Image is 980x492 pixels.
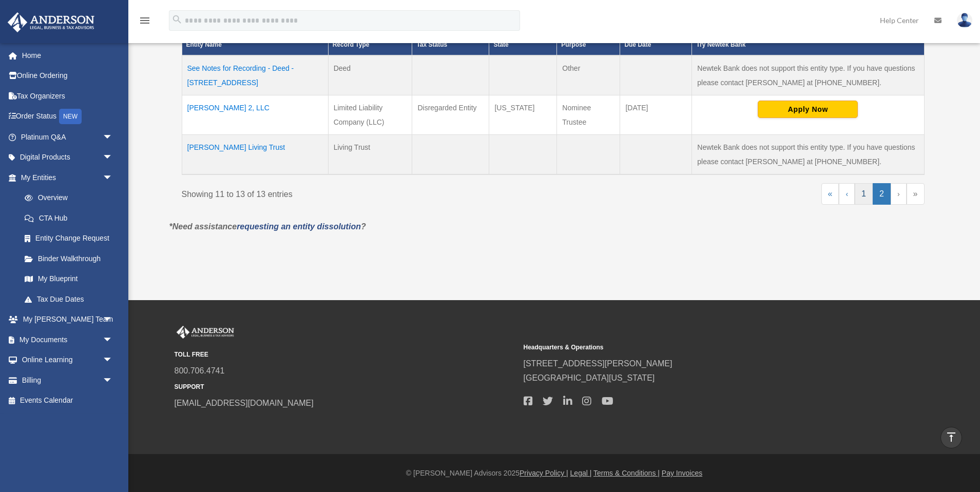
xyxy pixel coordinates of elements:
div: © [PERSON_NAME] Advisors 2025 [128,467,980,480]
td: Other [557,55,620,95]
td: [DATE] [620,95,692,135]
span: arrow_drop_down [103,147,123,168]
img: User Pic [957,13,972,28]
td: Newtek Bank does not support this entity type. If you have questions please contact [PERSON_NAME]... [692,135,924,175]
i: vertical_align_top [945,431,957,443]
a: Billingarrow_drop_down [7,370,128,390]
td: Living Trust [328,135,412,175]
span: Entity Name [186,41,222,48]
img: Anderson Advisors Platinum Portal [175,326,236,339]
a: [STREET_ADDRESS][PERSON_NAME] [524,359,672,368]
span: Tax Status [416,41,447,48]
i: menu [139,14,151,27]
td: [PERSON_NAME] 2, LLC [182,95,328,135]
div: Try Newtek Bank [696,38,908,51]
small: TOLL FREE [175,349,516,360]
span: arrow_drop_down [103,167,123,188]
a: Online Ordering [7,66,128,86]
a: Order StatusNEW [7,106,128,127]
span: arrow_drop_down [103,309,123,330]
a: Legal | [570,469,592,477]
a: Tax Due Dates [14,289,123,309]
a: Binder Walkthrough [14,248,123,269]
a: 1 [855,183,873,205]
span: arrow_drop_down [103,127,123,148]
td: Nominee Trustee [557,95,620,135]
a: 800.706.4741 [175,366,225,375]
a: Entity Change Request [14,228,123,249]
span: arrow_drop_down [103,370,123,391]
a: requesting an entity dissolution [237,222,361,231]
a: [GEOGRAPHIC_DATA][US_STATE] [524,373,655,382]
span: arrow_drop_down [103,329,123,350]
td: Newtek Bank does not support this entity type. If you have questions please contact [PERSON_NAME]... [692,55,924,95]
a: My Entitiesarrow_drop_down [7,167,123,188]
span: arrow_drop_down [103,350,123,371]
a: vertical_align_top [940,427,962,448]
a: Overview [14,188,118,208]
td: Limited Liability Company (LLC) [328,95,412,135]
a: Terms & Conditions | [593,469,660,477]
em: *Need assistance ? [169,222,366,231]
a: Privacy Policy | [520,469,568,477]
a: CTA Hub [14,208,123,228]
a: My Documentsarrow_drop_down [7,329,128,350]
small: SUPPORT [175,382,516,392]
a: 2 [873,183,891,205]
a: Platinum Q&Aarrow_drop_down [7,127,128,147]
a: [EMAIL_ADDRESS][DOMAIN_NAME] [175,399,314,407]
a: My Blueprint [14,269,123,289]
a: First [821,183,839,205]
img: Anderson Advisors Platinum Portal [5,12,98,32]
a: Events Calendar [7,390,128,411]
a: Tax Organizers [7,86,128,106]
td: [US_STATE] [489,95,557,135]
td: Deed [328,55,412,95]
a: menu [139,18,151,27]
a: Home [7,45,128,66]
td: [PERSON_NAME] Living Trust [182,135,328,175]
span: Record Type [333,41,370,48]
i: search [171,14,183,25]
a: Digital Productsarrow_drop_down [7,147,128,168]
a: Online Learningarrow_drop_down [7,350,128,370]
button: Apply Now [758,101,858,118]
a: My [PERSON_NAME] Teamarrow_drop_down [7,309,128,330]
div: Showing 11 to 13 of 13 entries [182,183,546,202]
small: Headquarters & Operations [524,342,866,353]
div: NEW [59,109,82,124]
a: Pay Invoices [662,469,702,477]
a: Previous [839,183,855,205]
a: Last [907,183,925,205]
td: See Notes for Recording - Deed - [STREET_ADDRESS] [182,55,328,95]
td: Disregarded Entity [412,95,489,135]
a: Next [891,183,907,205]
